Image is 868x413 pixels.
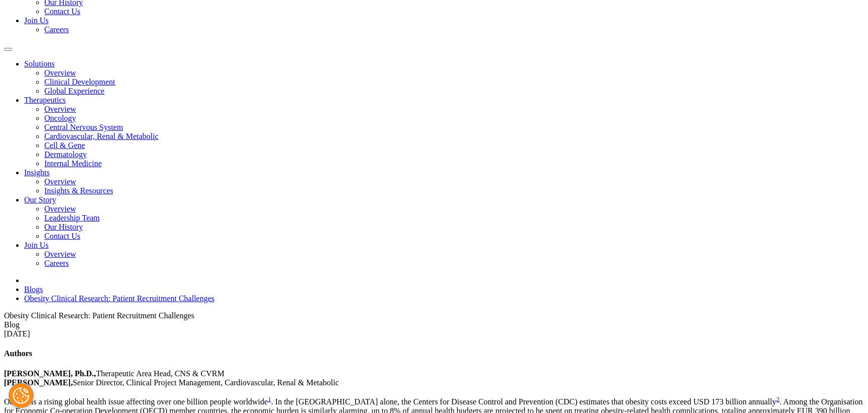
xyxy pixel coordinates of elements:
a: Overview [44,250,76,258]
a: Overview [44,177,76,186]
h4: Authors [4,349,864,358]
a: Clinical Development [44,78,115,86]
a: Solutions [24,59,54,68]
a: Dermatology [44,150,87,159]
a: Oncology [44,114,76,122]
a: Insights & Resources [44,186,113,195]
div: [DATE] [4,329,864,338]
div: Obesity Clinical Research: Patient Recruitment Challenges [4,311,864,320]
a: 1 [268,395,271,403]
a: Our History [44,223,83,231]
a: Our Story [24,195,56,204]
a: Global Experience [44,87,105,95]
a: Overview [44,105,76,113]
a: Leadership Team [44,214,100,222]
a: Blogs [24,285,43,294]
a: Contact Us [44,232,81,240]
a: Careers [44,259,69,267]
a: Contact Us [44,7,81,16]
div: Blog [4,320,864,329]
a: Overview [44,204,76,213]
a: Internal Medicine [44,159,102,168]
a: 2 [776,395,780,403]
a: Therapeutics [24,96,66,104]
strong: [PERSON_NAME], [4,378,73,387]
a: Obesity Clinical Research: Patient Recruitment Challenges [24,294,214,303]
a: Central Nervous System [44,123,123,131]
p: Therapeutic Area Head, CNS & CVRM Senior Director, Clinical Project Management, Cardiovascular, R... [4,369,864,387]
a: Overview [44,68,76,77]
a: Careers [44,25,69,34]
button: Cookies Settings [9,383,34,408]
a: Join Us [24,16,48,25]
a: Cell & Gene [44,141,85,150]
a: Insights [24,168,50,177]
strong: [PERSON_NAME], Ph.D., [4,369,96,378]
a: Join Us [24,241,48,249]
a: Cardiovascular, Renal & Metabolic [44,132,159,141]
